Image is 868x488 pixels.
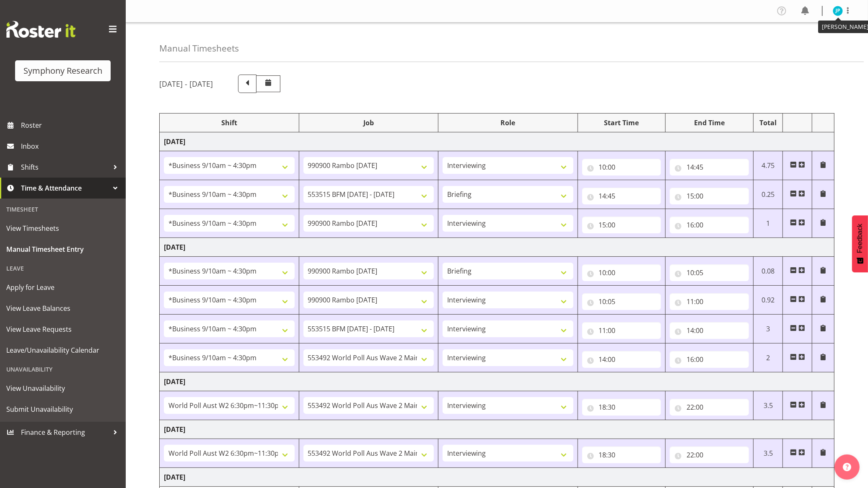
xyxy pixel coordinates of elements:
span: View Leave Requests [6,323,119,336]
input: Click to select... [670,264,749,281]
span: Leave/Unavailability Calendar [6,344,119,356]
span: Finance & Reporting [21,426,109,439]
td: [DATE] [160,372,834,391]
div: End Time [670,118,749,128]
span: View Leave Balances [6,302,119,315]
input: Click to select... [582,264,661,281]
td: 0.25 [754,180,783,209]
span: Manual Timesheet Entry [6,243,119,256]
img: Rosterit website logo [6,21,75,38]
h5: [DATE] - [DATE] [159,79,213,88]
span: Submit Unavailability [6,403,119,416]
span: Inbox [21,140,122,152]
td: 3.5 [754,439,783,468]
input: Click to select... [582,351,661,368]
td: 1 [754,209,783,238]
input: Click to select... [582,217,661,233]
a: Manual Timesheet Entry [2,239,124,260]
td: 2 [754,343,783,372]
div: Unavailability [2,361,124,378]
div: Leave [2,260,124,277]
div: Role [443,118,573,128]
input: Click to select... [582,322,661,339]
img: jake-pringle11873.jpg [833,6,843,16]
a: View Leave Balances [2,298,124,319]
input: Click to select... [670,293,749,310]
div: Symphony Research [23,65,102,77]
td: [DATE] [160,132,834,151]
td: 3 [754,315,783,343]
td: [DATE] [160,420,834,439]
td: 4.75 [754,151,783,180]
span: Shifts [21,161,109,173]
h4: Manual Timesheets [159,44,239,53]
a: View Timesheets [2,218,124,239]
div: Job [303,118,434,128]
span: Apply for Leave [6,281,119,294]
input: Click to select... [582,447,661,463]
input: Click to select... [670,188,749,204]
img: help-xxl-2.png [843,463,851,471]
input: Click to select... [670,159,749,176]
input: Click to select... [582,293,661,310]
span: Roster [21,119,122,132]
input: Click to select... [670,447,749,463]
td: 3.5 [754,391,783,420]
div: Total [758,118,778,128]
input: Click to select... [582,159,661,176]
input: Click to select... [670,399,749,416]
td: 0.08 [754,257,783,286]
input: Click to select... [582,399,661,416]
input: Click to select... [670,322,749,339]
span: View Timesheets [6,222,119,235]
a: Submit Unavailability [2,399,124,420]
input: Click to select... [670,217,749,233]
td: [DATE] [160,468,834,487]
span: Time & Attendance [21,182,109,194]
input: Click to select... [670,351,749,368]
span: View Unavailability [6,382,119,395]
a: Apply for Leave [2,277,124,298]
input: Click to select... [582,188,661,204]
span: Feedback [856,224,864,253]
td: 0.92 [754,286,783,315]
a: View Unavailability [2,378,124,399]
td: [DATE] [160,238,834,257]
div: Start Time [582,118,661,128]
a: Leave/Unavailability Calendar [2,340,124,361]
a: View Leave Requests [2,319,124,340]
div: Shift [164,118,295,128]
button: Feedback - Show survey [852,215,868,272]
div: Timesheet [2,201,124,218]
